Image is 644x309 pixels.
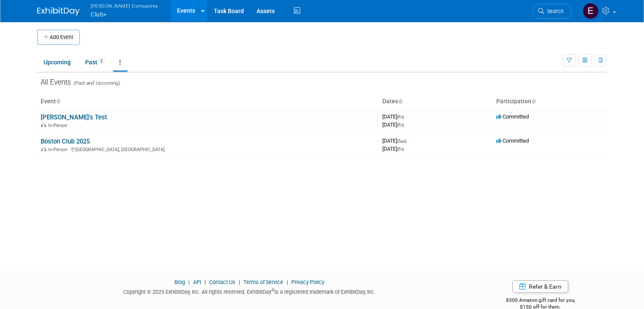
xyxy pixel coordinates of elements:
[37,94,379,109] th: Event
[544,8,564,14] span: Search
[41,146,376,152] div: [GEOGRAPHIC_DATA], [GEOGRAPHIC_DATA]
[193,279,201,285] a: API
[37,286,461,296] div: Copyright © 2025 ExhibitDay, Inc. All rights reserved. ExhibitDay is a registered trademark of Ex...
[37,30,80,45] button: Add Event
[174,279,185,285] a: Blog
[583,3,599,19] img: Ethyn Fruth
[91,1,158,10] span: [PERSON_NAME] Companies
[493,94,607,109] th: Participation
[243,279,283,285] a: Terms of Service
[48,147,70,152] span: In-Person
[71,80,120,86] span: (Past and Upcoming)
[382,113,406,120] span: [DATE]
[56,98,60,105] a: Sort by Event Name
[382,138,409,144] span: [DATE]
[41,123,46,127] img: In-Person Event
[37,7,80,16] img: ExhibitDay
[37,54,77,70] a: Upcoming
[397,139,406,143] span: (Sun)
[397,147,404,152] span: (Fri)
[291,279,324,285] a: Privacy Policy
[41,113,107,121] a: [PERSON_NAME]'s Test
[382,121,404,128] span: [DATE]
[512,280,568,293] a: Refer & Earn
[237,279,242,285] span: |
[397,123,404,127] span: (Fri)
[531,98,536,105] a: Sort by Participation Type
[209,279,235,285] a: Contact Us
[98,58,105,64] span: 2
[398,98,402,105] a: Sort by Start Date
[533,4,572,19] a: Search
[186,279,192,285] span: |
[41,138,90,145] a: Boston Club 2025
[405,113,406,120] span: -
[79,54,111,70] a: Past2
[41,147,46,151] img: In-Person Event
[397,115,404,119] span: (Fri)
[408,138,409,144] span: -
[379,94,493,109] th: Dates
[271,288,274,292] sup: ®
[285,279,290,285] span: |
[382,146,404,152] span: [DATE]
[48,123,70,128] span: In-Person
[37,72,607,89] div: All Events
[496,113,529,120] span: Committed
[496,138,529,144] span: Committed
[202,279,208,285] span: |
